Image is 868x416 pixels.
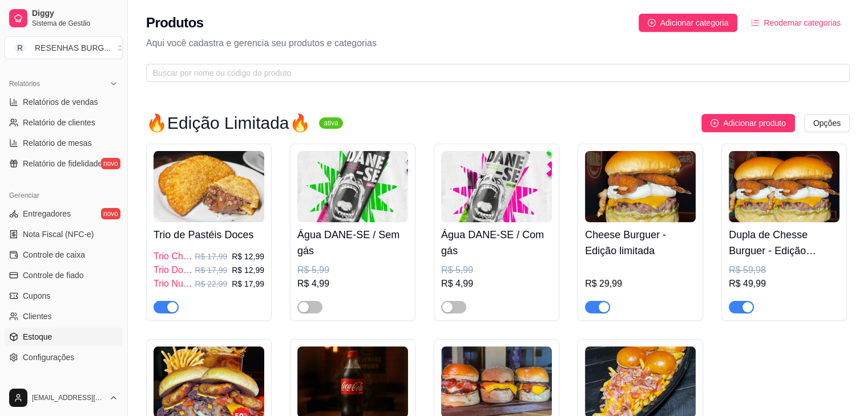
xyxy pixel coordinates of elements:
[32,393,104,402] span: [EMAIL_ADDRESS][DOMAIN_NAME]
[5,307,123,325] a: Clientes
[154,151,264,222] img: product-image
[14,42,26,54] span: R
[319,117,342,129] sup: ativa
[5,93,123,111] a: Relatórios de vendas
[297,151,408,222] img: product-image
[5,154,123,173] a: Relatório de fidelidadenovo
[23,311,52,322] span: Clientes
[35,42,111,54] div: RESENHAS BURG ...
[32,9,118,19] span: Diggy
[710,119,718,127] span: plus-circle
[195,278,227,289] p: R$ 22,99
[154,227,264,243] h4: Trio de Pastéis Doces
[5,328,123,346] a: Estoque
[23,229,94,240] span: Nota Fiscal (NFC-e)
[764,17,841,29] span: Reodernar categorias
[23,270,84,281] span: Controle de fiado
[729,227,839,259] h4: Dupla de Chesse Burguer - Edição Limitada
[5,134,123,152] a: Relatório de mesas
[146,14,204,32] h2: Produtos
[441,263,552,277] div: R$ 5,99
[195,264,227,276] p: R$ 17,99
[5,5,123,32] a: DiggySistema de Gestão
[195,251,227,262] p: R$ 17,99
[146,36,850,50] p: Aqui você cadastra e gerencia seu produtos e categorias
[232,264,264,276] p: R$ 12,99
[297,263,408,277] div: R$ 5,99
[441,151,552,222] img: product-image
[23,117,95,128] span: Relatório de clientes
[5,186,123,205] div: Gerenciar
[23,331,52,342] span: Estoque
[23,96,98,108] span: Relatórios de vendas
[232,278,264,289] p: R$ 17,99
[729,151,839,222] img: product-image
[9,79,40,88] span: Relatórios
[723,117,786,129] span: Adicionar produto
[585,227,696,259] h4: Cheese Burguer - Edição limitada
[154,263,192,277] span: Trio Doce de Leite
[441,227,552,259] h4: Água DANE-SE / Com gás
[154,250,192,263] span: Trio Chocolate
[804,114,850,132] button: Opções
[660,17,729,29] span: Adicionar categoria
[5,287,123,305] a: Cupons
[742,14,850,32] button: Reodernar categorias
[585,151,696,222] img: product-image
[146,116,310,130] h3: 🔥Edição Limitada🔥
[5,113,123,132] a: Relatório de clientes
[729,263,839,277] div: R$ 59,98
[5,36,123,59] button: Select a team
[813,117,841,129] span: Opções
[701,114,795,132] button: Adicionar produto
[153,67,834,79] input: Buscar por nome ou código do produto
[585,277,696,291] div: R$ 29,99
[5,348,123,366] a: Configurações
[729,277,839,291] div: R$ 49,99
[23,137,92,149] span: Relatório de mesas
[441,277,552,291] div: R$ 4,99
[23,352,74,363] span: Configurações
[5,246,123,264] a: Controle de caixa
[5,225,123,243] a: Nota Fiscal (NFC-e)
[751,19,759,27] span: ordered-list
[639,14,738,32] button: Adicionar categoria
[23,249,85,260] span: Controle de caixa
[648,19,656,27] span: plus-circle
[297,227,408,259] h4: Água DANE-SE / Sem gás
[23,208,71,219] span: Entregadores
[5,205,123,223] a: Entregadoresnovo
[5,384,123,411] button: [EMAIL_ADDRESS][DOMAIN_NAME]
[297,277,408,291] div: R$ 4,99
[23,290,50,301] span: Cupons
[23,158,102,169] span: Relatório de fidelidade
[154,277,192,291] span: Trio Nutella
[232,251,264,262] p: R$ 12,99
[32,19,118,28] span: Sistema de Gestão
[5,266,123,284] a: Controle de fiado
